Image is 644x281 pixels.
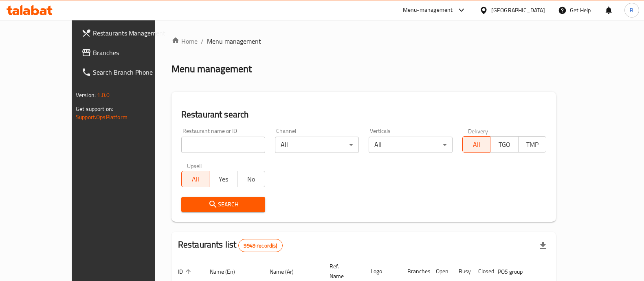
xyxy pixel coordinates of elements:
button: All [462,136,490,153]
button: TGO [490,136,518,153]
span: Search Branch Phone [93,67,173,77]
span: Name (Ar) [270,267,304,277]
a: Home [171,36,198,46]
a: Branches [75,43,179,62]
span: Name (En) [210,267,246,277]
button: All [181,171,209,187]
span: Get support on: [76,104,113,114]
button: No [237,171,265,187]
h2: Menu management [171,62,252,75]
span: All [466,139,487,150]
span: TMP [522,139,543,150]
span: B [630,6,633,15]
nav: breadcrumb [171,36,556,46]
span: Yes [213,173,234,185]
span: Version: [76,90,96,100]
div: All [275,137,359,153]
a: Restaurants Management [75,23,179,43]
span: Branches [93,48,173,58]
button: Yes [209,171,237,187]
button: TMP [518,136,546,153]
span: Restaurants Management [93,28,173,38]
div: All [369,137,453,153]
span: POS group [498,267,533,277]
span: 9949 record(s) [239,242,282,250]
div: [GEOGRAPHIC_DATA] [491,6,545,15]
input: Search for restaurant name or ID.. [181,137,265,153]
span: Search [188,199,259,210]
h2: Restaurants list [178,239,283,252]
button: Search [181,197,265,212]
a: Support.OpsPlatform [76,112,127,122]
span: Ref. Name [330,261,354,281]
span: 1.0.0 [97,90,110,100]
h2: Restaurant search [181,108,546,121]
span: Menu management [207,36,261,46]
li: / [201,36,204,46]
span: All [185,173,206,185]
div: Total records count [238,239,282,252]
span: ID [178,267,193,277]
label: Upsell [187,163,202,168]
div: Export file [533,236,553,255]
label: Delivery [468,128,488,134]
span: TGO [494,139,515,150]
a: Search Branch Phone [75,62,179,82]
span: No [241,173,262,185]
div: Menu-management [403,5,453,15]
